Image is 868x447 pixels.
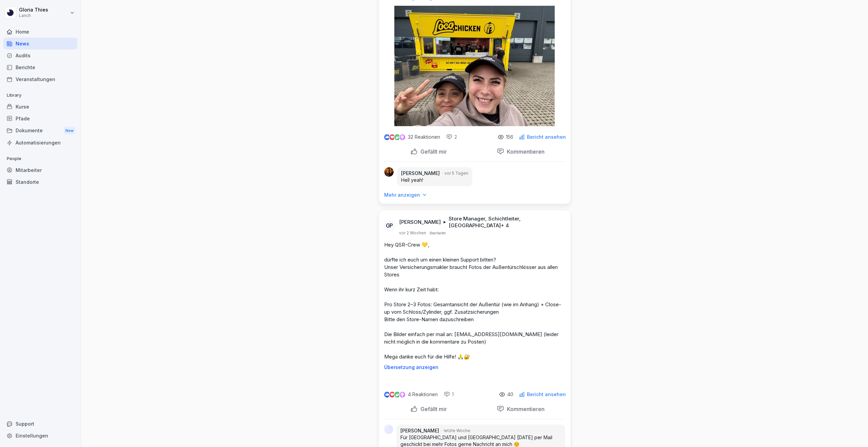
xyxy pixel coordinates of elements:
[64,127,75,135] div: New
[3,90,77,101] p: Library
[3,418,77,430] div: Support
[3,50,77,61] a: Audits
[504,148,545,155] p: Kommentieren
[390,392,395,397] img: love
[3,113,77,124] a: Pfade
[430,230,446,236] p: Bearbeitet
[3,124,77,137] div: Dokumente
[399,134,405,140] img: inspiring
[408,392,438,397] p: 4 Reaktionen
[401,177,468,183] p: Hell yeah!
[418,406,447,412] p: Gefällt mir
[399,219,441,226] p: [PERSON_NAME]
[384,192,420,198] p: Mehr anzeigen
[3,61,77,73] a: Berichte
[449,215,562,229] p: Store Manager, Schichtleiter, [GEOGRAPHIC_DATA] + 4
[3,73,77,85] a: Veranstaltungen
[383,219,396,232] div: GP
[444,391,454,398] div: 1
[384,167,394,177] img: nyq7rlq029aljo85wrfbj6qn.png
[399,391,405,397] img: inspiring
[394,134,400,140] img: celebrate
[19,13,48,18] p: Lanch
[3,124,77,137] a: DokumenteNew
[445,170,468,176] p: vor 5 Tagen
[3,164,77,176] a: Mitarbeiter
[384,241,565,361] p: Hey QSR-Crew 💛, dürfte ich euch um einen kleinen Support bitten? Unser Versicherungs­makler brauc...
[384,134,390,140] img: like
[408,134,440,140] p: 32 Reaktionen
[507,392,513,397] p: 40
[3,430,77,442] a: Einstellungen
[390,135,395,140] img: love
[384,365,565,370] p: Übersetzung anzeigen
[446,134,457,140] div: 2
[394,6,555,126] img: jze8ms33vm4ozdsxczzzo9xz.png
[506,134,513,140] p: 156
[3,38,77,50] a: News
[401,170,440,177] p: [PERSON_NAME]
[399,230,426,236] p: vor 2 Wochen
[384,392,390,397] img: like
[19,7,48,13] p: Gloria Thies
[3,176,77,188] a: Standorte
[444,428,470,434] p: letzte Woche
[527,392,566,397] p: Bericht ansehen
[3,26,77,38] a: Home
[418,148,447,155] p: Gefällt mir
[504,406,545,412] p: Kommentieren
[3,153,77,164] p: People
[394,392,400,397] img: celebrate
[527,134,566,140] p: Bericht ansehen
[3,137,77,149] a: Automatisierungen
[3,101,77,113] a: Kurse
[400,427,439,434] p: [PERSON_NAME]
